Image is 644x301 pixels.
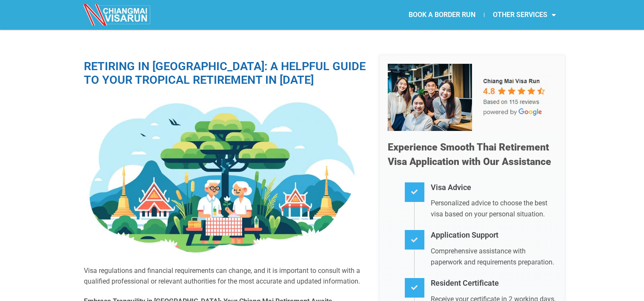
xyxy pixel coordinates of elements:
img: Our 5-star team [388,64,556,131]
nav: Menu [322,5,564,25]
h4: Resident Certificate [431,277,556,290]
span: Experience Smooth Thai Retirement Visa Application with Our Assistance [388,142,551,168]
p: Comprehensive assistance with paperwork and requirements preparation. [431,246,556,267]
h4: Visa Advice [431,182,556,194]
p: Visa regulations and financial requirements can change, and it is important to consult with a qua... [84,265,366,287]
a: OTHER SERVICES [484,5,564,25]
h1: Retiring in [GEOGRAPHIC_DATA]: A Helpful Guide to Your Tropical Retirement in [DATE] [84,60,366,87]
p: Personalized advice to choose the best visa based on your personal situation. [431,198,556,219]
h4: Application Support [431,229,556,241]
a: BOOK A BORDER RUN [400,5,484,25]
